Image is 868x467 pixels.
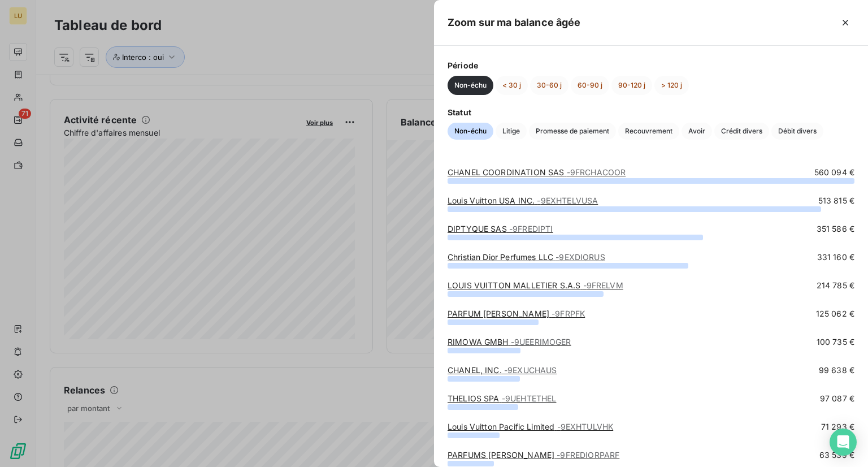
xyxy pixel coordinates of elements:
[557,422,614,431] span: - 9EXHTULVHK
[448,59,854,71] span: Période
[819,365,854,376] span: 99 638 €
[654,76,689,95] button: > 120 j
[448,422,613,431] a: Louis Vuitton Pacific Limited
[448,123,493,140] button: Non-échu
[448,252,605,262] a: Christian Dior Perfumes LLC
[817,223,854,235] span: 351 586 €
[682,123,712,140] button: Avoir
[448,337,571,347] a: RIMOWA GMBH
[618,123,679,140] button: Recouvrement
[814,167,854,178] span: 560 094 €
[557,450,619,460] span: - 9FREDIORPARF
[555,252,605,262] span: - 9EXDIORUS
[448,309,585,318] a: PARFUM [PERSON_NAME]
[819,449,854,461] span: 63 539 €
[448,106,854,118] span: Statut
[448,224,553,233] a: DIPTYQUE SAS
[448,76,493,95] button: Non-échu
[448,365,557,375] a: CHANEL, INC.
[448,196,598,205] a: Louis Vuitton USA INC.
[448,450,619,460] a: PARFUMS [PERSON_NAME]
[830,429,857,456] div: Open Intercom Messenger
[818,195,854,206] span: 513 815 €
[771,123,823,140] button: Débit divers
[611,76,652,95] button: 90-120 j
[496,76,528,95] button: < 30 j
[817,280,854,291] span: 214 785 €
[817,252,854,263] span: 331 160 €
[821,421,854,433] span: 71 293 €
[820,393,854,404] span: 97 087 €
[552,309,585,318] span: - 9FRPFK
[817,336,854,348] span: 100 735 €
[448,167,626,177] a: CHANEL COORDINATION SAS
[530,76,568,95] button: 30-60 j
[537,196,598,205] span: - 9EXHTELVUSA
[502,394,557,403] span: - 9UEHTETHEL
[448,394,556,403] a: THELIOS SPA
[529,123,616,140] button: Promesse de paiement
[448,15,581,31] h5: Zoom sur ma balance âgée
[509,224,553,233] span: - 9FREDIPTI
[511,337,571,347] span: - 9UEERIMOGER
[448,280,623,290] a: LOUIS VUITTON MALLETIER S.A.S
[816,308,854,319] span: 125 062 €
[714,123,769,140] button: Crédit divers
[583,280,623,290] span: - 9FRELVM
[567,167,626,177] span: - 9FRCHACOOR
[504,365,557,375] span: - 9EXUCHAUS
[496,123,527,140] button: Litige
[571,76,609,95] button: 60-90 j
